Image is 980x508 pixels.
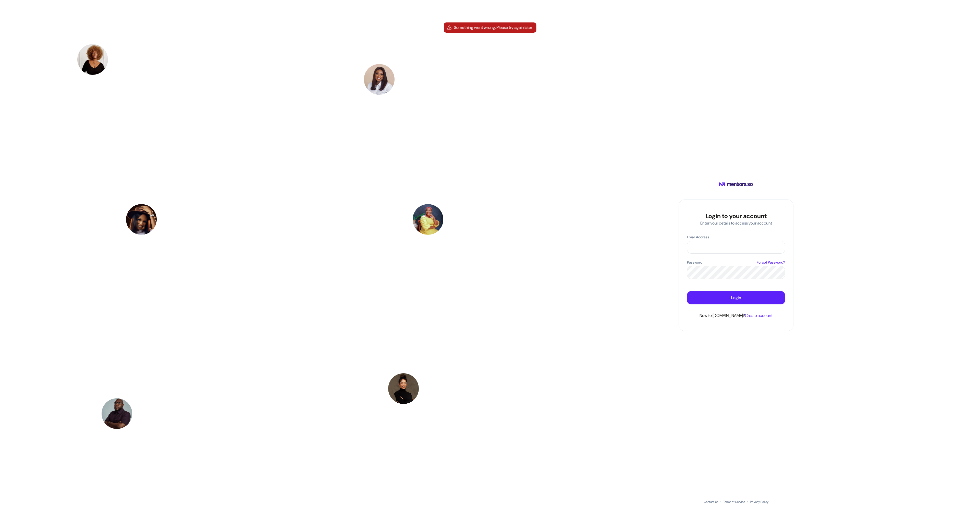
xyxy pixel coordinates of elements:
[706,212,767,220] h4: Login to your account
[720,500,721,504] span: •
[700,220,772,226] p: Enter your details to access your account
[454,24,532,31] p: Something went wrong. Please try again later
[757,260,785,265] a: Forgot Password?
[747,500,748,504] span: •
[687,260,702,265] p: Password
[126,204,157,235] img: Oyinkansola
[687,241,785,253] input: Email Address
[102,398,132,429] img: Bizzle
[687,234,709,240] p: Email Address
[745,313,773,318] a: Create account
[388,373,419,404] img: Maya
[700,313,773,319] p: New to [DOMAIN_NAME]?
[687,291,785,304] button: Login
[77,44,108,75] img: Tyomi
[364,64,395,95] img: Grace
[731,295,741,301] p: Login
[413,204,443,235] img: Dr. Pamela
[723,500,745,504] a: Terms of Service
[704,500,718,504] a: Contact Us
[750,500,768,504] a: Privacy Policy
[687,266,785,279] input: Password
